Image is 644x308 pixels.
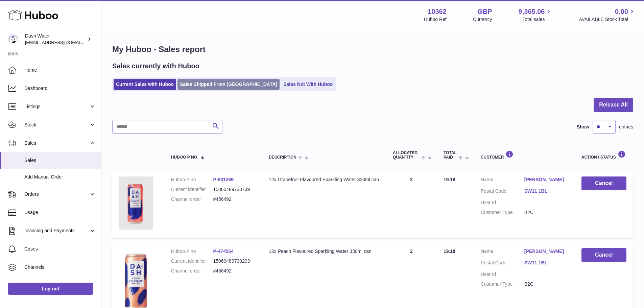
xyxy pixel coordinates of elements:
[524,248,568,255] a: [PERSON_NAME]
[581,176,626,190] button: Cancel
[213,186,255,193] dd: 15060489730739
[171,155,197,160] span: Huboo P no
[444,151,457,160] span: Total paid
[24,157,96,164] span: Sales
[25,40,99,45] span: [EMAIL_ADDRESS][DOMAIN_NAME]
[24,209,96,216] span: Usage
[579,7,636,23] a: 0.00 AVAILABLE Stock Total
[24,85,96,92] span: Dashboard
[581,150,626,160] div: Action / Status
[112,44,633,55] h1: My Huboo - Sales report
[579,16,636,23] span: AVAILABLE Stock Total
[112,62,199,71] h2: Sales currently with Huboo
[24,174,96,180] span: Add Manual Order
[213,268,255,274] dd: #456492
[281,79,335,90] a: Sales Not With Huboo
[619,124,633,130] span: entries
[481,248,524,256] dt: Name
[444,248,455,254] span: 19.18
[269,248,379,255] div: 12x Peach Flavoured Sparkling Water 330ml can
[213,177,234,182] a: P-801269
[481,150,568,160] div: Customer
[177,79,280,90] a: Sales Shipped From [GEOGRAPHIC_DATA]
[8,283,93,295] a: Log out
[428,7,447,16] strong: 10362
[481,260,524,268] dt: Postal Code
[24,122,89,128] span: Stock
[171,268,213,274] dt: Channel order
[581,248,626,262] button: Cancel
[171,258,213,264] dt: Current identifier
[24,140,89,146] span: Sales
[481,199,524,206] dt: User Id
[519,7,545,16] span: 9,365.06
[577,124,589,130] label: Show
[171,186,213,193] dt: Current identifier
[481,271,524,278] dt: User Id
[24,264,96,270] span: Channels
[524,188,568,194] a: SW11 1BL
[269,176,379,183] div: 12x Grapefruit Flavoured Sparkling Water 330ml can
[213,258,255,264] dd: 15060489730203
[24,103,89,110] span: Listings
[24,67,96,73] span: Home
[519,7,553,23] a: 9,365.06 Total sales
[24,191,89,197] span: Orders
[424,16,447,23] div: Huboo Ref
[269,155,296,160] span: Description
[114,79,176,90] a: Current Sales with Huboo
[524,176,568,183] a: [PERSON_NAME]
[386,170,437,238] td: 2
[615,7,628,16] span: 0.00
[524,260,568,266] a: SW11 1BL
[25,33,86,46] div: Dash Water
[524,281,568,287] dd: B2C
[477,7,492,16] strong: GBP
[473,16,492,23] div: Currency
[481,209,524,216] dt: Customer Type
[481,188,524,196] dt: Postal Code
[393,151,420,160] span: ALLOCATED Quantity
[213,196,255,203] dd: #456492
[171,248,213,255] dt: Huboo P no
[594,98,633,112] button: Release All
[522,16,552,23] span: Total sales
[8,34,18,44] img: internalAdmin-10362@internal.huboo.com
[171,176,213,183] dt: Huboo P no
[481,281,524,287] dt: Customer Type
[213,248,234,254] a: P-474564
[524,209,568,216] dd: B2C
[24,246,96,252] span: Cases
[119,176,153,230] img: 103621724231836.png
[171,196,213,203] dt: Channel order
[24,228,89,234] span: Invoicing and Payments
[481,176,524,185] dt: Name
[444,177,455,182] span: 19.18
